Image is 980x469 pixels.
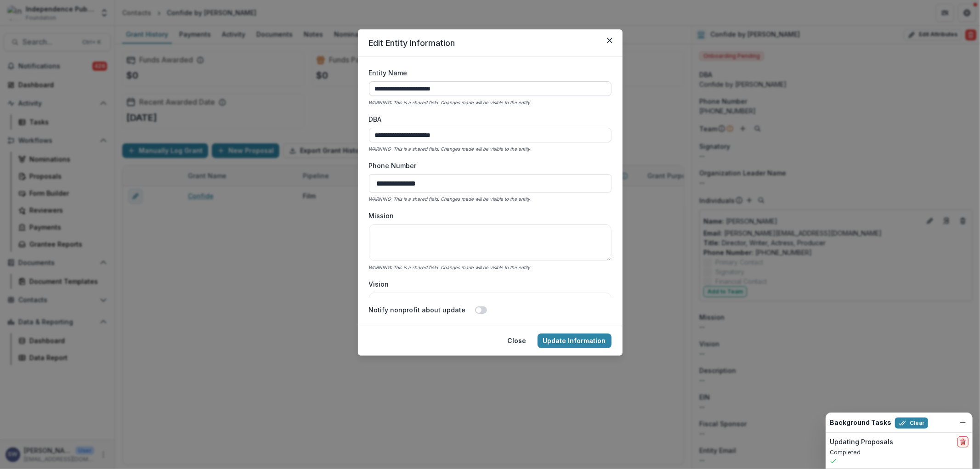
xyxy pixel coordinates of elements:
i: WARNING: This is a shared field. Changes made will be visible to the entity. [369,100,532,105]
header: Edit Entity Information [358,29,623,57]
label: Mission [369,211,606,220]
p: Completed [830,448,969,457]
i: WARNING: This is a shared field. Changes made will be visible to the entity. [369,196,532,202]
h2: Updating Proposals [830,438,893,446]
i: WARNING: This is a shared field. Changes made will be visible to the entity. [369,146,532,152]
label: DBA [369,114,606,124]
button: Dismiss [957,417,969,428]
h2: Background Tasks [830,419,891,427]
label: Phone Number [369,161,606,170]
label: Notify nonprofit about update [369,305,466,315]
i: WARNING: This is a shared field. Changes made will be visible to the entity. [369,265,532,270]
button: Clear [895,418,928,429]
button: Close [602,33,617,48]
label: Entity Name [369,68,606,78]
button: Update Information [538,333,612,348]
button: delete [957,436,969,447]
button: Close [502,333,532,348]
label: Vision [369,279,606,289]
